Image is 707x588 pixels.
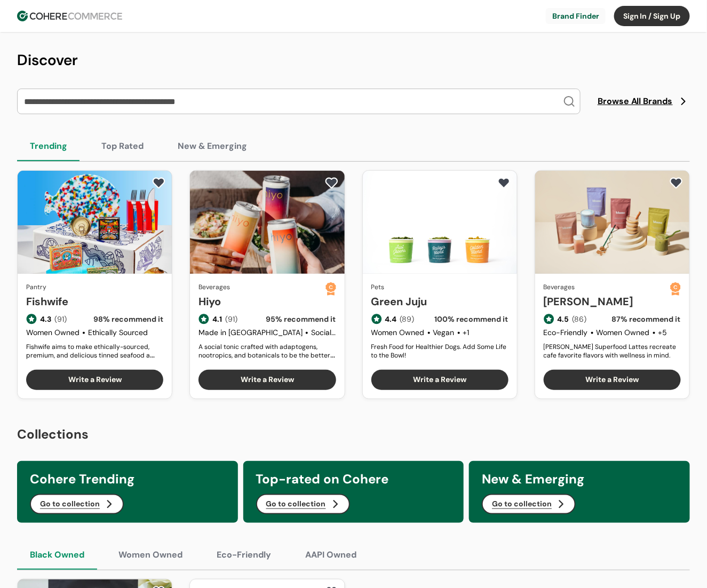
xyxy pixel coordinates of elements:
[482,494,576,514] button: Go to collection
[17,131,80,161] button: Trending
[668,175,685,191] button: add to favorite
[106,540,195,570] button: Women Owned
[323,175,340,191] button: add to favorite
[482,470,677,489] h3: New & Emerging
[165,131,260,161] button: New & Emerging
[598,95,690,108] a: Browse All Brands
[150,175,168,191] button: add to favorite
[256,494,350,514] button: Go to collection
[544,370,681,390] button: Write a Review
[292,540,369,570] button: AAPI Owned
[371,293,509,309] a: Green Juju
[198,370,336,390] button: Write a Review
[26,370,163,390] button: Write a Review
[614,6,690,26] button: Sign In / Sign Up
[204,540,284,570] button: Eco-Friendly
[17,11,122,21] img: Cohere Logo
[30,494,124,514] button: Go to collection
[26,293,163,309] a: Fishwife
[17,50,78,70] span: Discover
[544,293,670,309] a: [PERSON_NAME]
[256,470,451,489] h3: Top-rated on Cohere
[17,425,690,444] h2: Collections
[371,370,509,390] button: Write a Review
[198,293,325,309] a: Hiyo
[89,131,156,161] button: Top Rated
[30,470,225,489] h3: Cohere Trending
[598,95,673,108] span: Browse All Brands
[17,540,97,570] button: Black Owned
[495,175,513,191] button: add to favorite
